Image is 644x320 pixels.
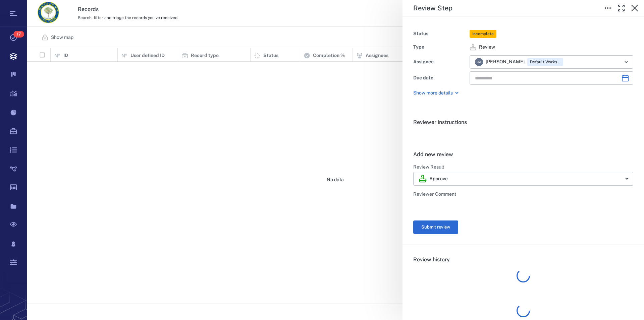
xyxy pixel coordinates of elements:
span: Default Workspace [529,59,562,65]
p: Approve [429,176,448,182]
span: . [413,132,415,139]
button: Toggle Fullscreen [614,1,628,15]
button: Choose date, selected date is Sep 17, 2025 [619,71,632,85]
h6: Review Result [413,164,633,171]
div: Assignee [413,57,467,67]
h6: Reviewer Comment [413,191,633,198]
div: J M [475,58,483,66]
h6: Review history [413,256,633,264]
h6: Add new review [413,150,633,158]
button: Submit review [413,220,458,234]
div: Due date [413,73,467,83]
span: Review [479,44,495,51]
span: 17 [13,31,24,38]
button: Open [622,57,631,67]
button: Toggle to Edit Boxes [601,1,614,15]
span: Incomplete [471,31,495,37]
p: Show more details [413,90,453,97]
h5: Review Step [413,4,452,12]
button: Close [628,1,641,15]
div: Status [413,29,467,39]
span: [PERSON_NAME] [486,59,525,65]
h6: Reviewer instructions [413,118,633,126]
div: Type [413,43,467,52]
